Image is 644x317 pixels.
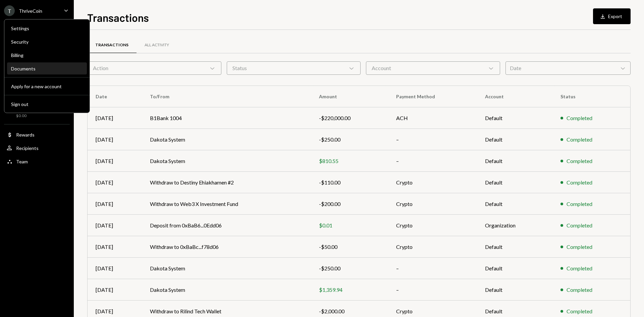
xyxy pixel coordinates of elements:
[96,307,134,315] div: [DATE]
[388,236,477,258] td: Crypto
[567,200,592,208] div: Completed
[388,279,477,301] td: –
[96,243,134,251] div: [DATE]
[142,279,311,301] td: Dakota System
[142,150,311,172] td: Dakota System
[567,286,592,294] div: Completed
[319,157,380,165] div: $810.55
[7,49,87,61] a: Billing
[567,136,592,144] div: Completed
[87,11,149,24] h1: Transactions
[11,52,83,58] div: Billing
[477,193,552,215] td: Default
[477,107,552,129] td: Default
[227,61,361,75] div: Status
[388,150,477,172] td: –
[16,113,29,119] div: $0.00
[388,258,477,279] td: –
[96,157,134,165] div: [DATE]
[567,243,592,251] div: Completed
[388,172,477,193] td: Crypto
[11,66,83,71] div: Documents
[319,286,380,294] div: $1,359.94
[95,42,128,48] div: Transactions
[16,159,28,164] div: Team
[88,86,142,107] th: Date
[87,61,221,75] div: Action
[567,114,592,122] div: Completed
[7,62,87,74] a: Documents
[567,157,592,165] div: Completed
[11,101,83,107] div: Sign out
[388,107,477,129] td: ACH
[142,107,311,129] td: B1Bank 1004
[477,150,552,172] td: Default
[4,155,70,167] a: Team
[319,114,380,122] div: -$220,000.00
[16,145,39,151] div: Recipients
[311,86,388,107] th: Amount
[477,279,552,301] td: Default
[96,178,134,187] div: [DATE]
[567,178,592,187] div: Completed
[319,264,380,272] div: -$250.00
[96,264,134,272] div: [DATE]
[96,114,134,122] div: [DATE]
[319,243,380,251] div: -$50.00
[145,42,169,48] div: All Activity
[11,25,83,31] div: Settings
[19,8,42,14] div: ThriveCoin
[319,221,380,229] div: $0.01
[96,221,134,229] div: [DATE]
[593,8,631,24] button: Export
[142,215,311,236] td: Deposit from 0xBaB6...0Edd06
[319,136,380,144] div: -$250.00
[7,98,87,110] button: Sign out
[319,178,380,187] div: -$110.00
[7,81,87,93] button: Apply for a new account
[552,86,630,107] th: Status
[142,172,311,193] td: Withdraw to Destiny Ehiakhamen #2
[505,61,631,75] div: Date
[477,86,552,107] th: Account
[142,258,311,279] td: Dakota System
[4,5,15,16] div: T
[477,236,552,258] td: Default
[319,307,380,315] div: -$2,000.00
[319,200,380,208] div: -$200.00
[477,258,552,279] td: Default
[4,142,70,154] a: Recipients
[567,307,592,315] div: Completed
[142,193,311,215] td: Withdraw to Web3 X Investment Fund
[137,37,177,54] a: All Activity
[366,61,500,75] div: Account
[388,193,477,215] td: Crypto
[477,215,552,236] td: Organization
[7,22,87,34] a: Settings
[16,132,35,138] div: Rewards
[7,36,87,48] a: Security
[477,129,552,150] td: Default
[567,264,592,272] div: Completed
[567,221,592,229] div: Completed
[96,136,134,144] div: [DATE]
[142,86,311,107] th: To/From
[96,286,134,294] div: [DATE]
[11,84,83,89] div: Apply for a new account
[388,215,477,236] td: Crypto
[11,39,83,45] div: Security
[477,172,552,193] td: Default
[388,129,477,150] td: –
[4,128,70,141] a: Rewards
[87,37,137,54] a: Transactions
[96,200,134,208] div: [DATE]
[388,86,477,107] th: Payment Method
[142,129,311,150] td: Dakota System
[142,236,311,258] td: Withdraw to 0xBaBc...f78d06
